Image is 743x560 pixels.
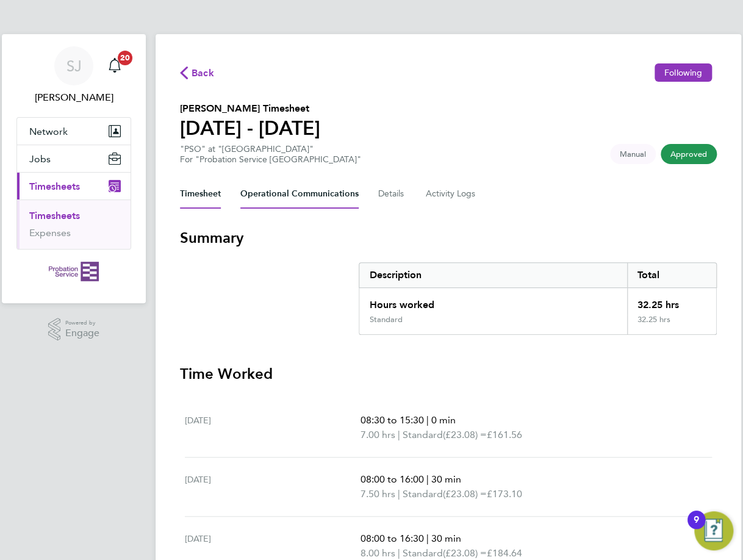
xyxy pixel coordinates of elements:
button: Following [655,63,712,82]
span: SJ [66,58,82,74]
h1: [DATE] - [DATE] [180,116,320,140]
span: This timesheet has been approved. [661,144,717,164]
span: £161.56 [487,429,522,440]
span: Network [29,126,68,137]
span: £184.64 [487,547,522,559]
div: Description [359,263,627,287]
button: Timesheet [180,179,221,209]
span: Standard [403,487,443,501]
button: Activity Logs [426,179,477,209]
div: Hours worked [359,288,627,315]
div: Timesheets [17,199,131,249]
div: Total [627,263,716,287]
a: SJ[PERSON_NAME] [16,46,131,105]
button: Jobs [17,145,131,172]
span: 30 min [431,473,461,485]
span: (£23.08) = [443,488,487,500]
span: Following [664,67,702,78]
span: 0 min [431,414,456,426]
span: | [398,547,400,559]
button: Network [17,118,131,145]
span: Standard [403,428,443,442]
span: | [426,473,429,485]
a: Powered byEngage [48,318,100,341]
span: (£23.08) = [443,547,487,559]
a: Go to home page [16,262,131,281]
nav: Main navigation [2,34,146,303]
button: Details [378,179,406,209]
h2: [PERSON_NAME] Timesheet [180,101,320,116]
span: Sian Jones [16,90,131,105]
h3: Summary [180,228,717,248]
span: £173.10 [487,488,522,500]
span: 08:00 to 16:00 [361,473,424,485]
span: (£23.08) = [443,429,487,440]
span: | [398,488,400,500]
div: [DATE] [185,472,361,501]
div: For "Probation Service [GEOGRAPHIC_DATA]" [180,154,361,165]
div: "PSO" at "[GEOGRAPHIC_DATA]" [180,144,361,165]
span: 7.50 hrs [361,488,395,500]
span: This timesheet was manually created. [610,144,656,164]
button: Operational Communications [240,179,359,209]
img: probationservice-logo-retina.png [49,262,98,281]
div: [DATE] [185,413,361,442]
span: 08:00 to 16:30 [361,533,424,544]
div: 32.25 hrs [627,288,716,315]
span: 30 min [431,533,461,544]
div: 9 [694,520,699,536]
span: | [426,533,429,544]
span: 8.00 hrs [361,547,395,559]
button: Open Resource Center, 9 new notifications [694,511,733,550]
span: | [426,414,429,426]
button: Back [180,65,214,80]
span: | [398,429,400,440]
span: Powered by [65,318,99,328]
div: 32.25 hrs [627,315,716,334]
button: Timesheets [17,173,131,199]
span: Engage [65,328,99,339]
a: Expenses [29,227,71,239]
span: Back [192,66,214,81]
div: Standard [369,315,402,325]
div: Summary [359,262,717,335]
span: 20 [118,51,132,65]
a: Timesheets [29,210,80,221]
span: 08:30 to 15:30 [361,414,424,426]
h3: Time Worked [180,364,717,384]
span: Timesheets [29,181,80,192]
span: Jobs [29,153,51,165]
span: 7.00 hrs [361,429,395,440]
a: 20 [102,46,127,85]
